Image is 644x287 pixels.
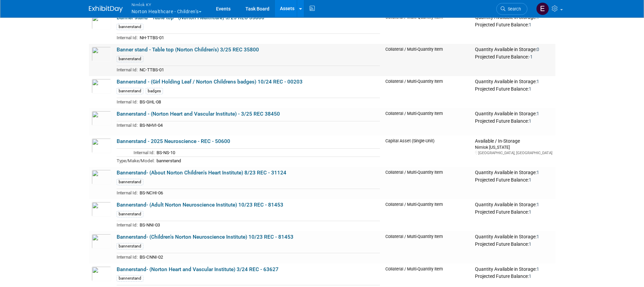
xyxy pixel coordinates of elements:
[475,79,552,85] div: Quantity Available in Storage:
[117,221,138,229] td: Internal Id:
[536,111,539,116] span: 1
[475,138,552,144] div: Available / In-Storage
[529,86,531,92] span: 1
[138,121,380,129] td: BS-NHVI-04
[383,167,473,199] td: Collateral / Multi-Quantity Item
[138,221,380,229] td: BS-NNI-03
[529,54,533,59] span: -1
[146,88,163,94] div: badges
[536,170,539,175] span: 1
[154,157,380,164] td: bannerstand
[536,266,539,272] span: 1
[117,211,143,217] div: bannerstand
[383,199,473,231] td: Collateral / Multi-Quantity Item
[117,266,279,272] a: Bannerstand- (Norton Heart and Vascular Institute) 3/24 REC - 63627
[529,209,531,215] span: 1
[536,79,539,84] span: 1
[475,170,552,176] div: Quantity Available in Storage:
[505,6,521,11] span: Search
[117,111,280,117] a: Bannerstand - (Norton Heart and Vascular Institute) - 3/25 REC 38450
[117,275,143,282] div: bannerstand
[383,136,473,167] td: Capital Asset (Single-Unit)
[475,47,552,53] div: Quantity Available in Storage:
[383,231,473,263] td: Collateral / Multi-Quantity Item
[383,44,473,76] td: Collateral / Multi-Quantity Item
[89,6,123,13] img: ExhibitDay
[529,22,531,27] span: 1
[117,179,143,185] div: bannerstand
[536,47,539,52] span: 0
[138,253,380,261] td: BS-CNNI-02
[475,53,552,60] div: Projected Future Balance:
[117,121,138,129] td: Internal Id:
[117,47,259,53] a: Banner stand - Table top (Norton Children's) 3/25 REC 35800
[475,21,552,28] div: Projected Future Balance:
[138,66,380,73] td: NC-TTBS-01
[117,33,138,41] td: Internal Id:
[529,177,531,183] span: 1
[117,170,286,176] a: Bannerstand- (About Norton Children's Heart Institute) 8/23 REC - 31124
[117,98,138,105] td: Internal Id:
[117,243,143,249] div: bannerstand
[536,202,539,207] span: 1
[529,118,531,124] span: 1
[117,234,293,240] a: Bannerstand- (Children's Norton Neuroscience Institute) 10/23 REC - 81453
[475,85,552,92] div: Projected Future Balance:
[475,176,552,183] div: Projected Future Balance:
[529,241,531,247] span: 1
[496,3,527,15] a: Search
[138,33,380,41] td: NH-TTBS-01
[475,144,552,150] div: Nimlok [US_STATE]
[475,111,552,117] div: Quantity Available in Storage:
[117,189,138,196] td: Internal Id:
[117,157,154,164] td: Type/Make/Model:
[117,56,143,62] div: bannerstand
[117,148,154,157] td: Internal Id:
[117,66,138,73] td: Internal Id:
[475,272,552,280] div: Projected Future Balance:
[475,150,552,156] div: [GEOGRAPHIC_DATA], [GEOGRAPHIC_DATA]
[475,202,552,208] div: Quantity Available in Storage:
[117,88,143,94] div: bannerstand
[117,24,143,30] div: bannerstand
[475,208,552,215] div: Projected Future Balance:
[138,189,380,196] td: BS-NCHI-06
[138,98,380,105] td: BS-GHL-08
[529,273,531,279] span: 1
[475,234,552,240] div: Quantity Available in Storage:
[154,148,380,157] td: BS-NS-10
[475,117,552,124] div: Projected Future Balance:
[117,202,283,208] a: Bannerstand- (Adult Norton Neuroscience Institute) 10/23 REC - 81453
[117,79,303,85] a: Bannerstand - (Girl Holding Leaf / Norton Childrens badges) 10/24 REC - 00203
[536,234,539,239] span: 1
[117,253,138,261] td: Internal Id:
[536,2,549,15] img: Elizabeth Griffin
[117,138,230,144] a: Bannerstand - 2025 Neuroscience - REC - 50600
[383,12,473,44] td: Collateral / Multi-Quantity Item
[475,266,552,272] div: Quantity Available in Storage:
[383,76,473,108] td: Collateral / Multi-Quantity Item
[475,240,552,247] div: Projected Future Balance:
[383,108,473,136] td: Collateral / Multi-Quantity Item
[132,1,201,8] span: Nimlok KY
